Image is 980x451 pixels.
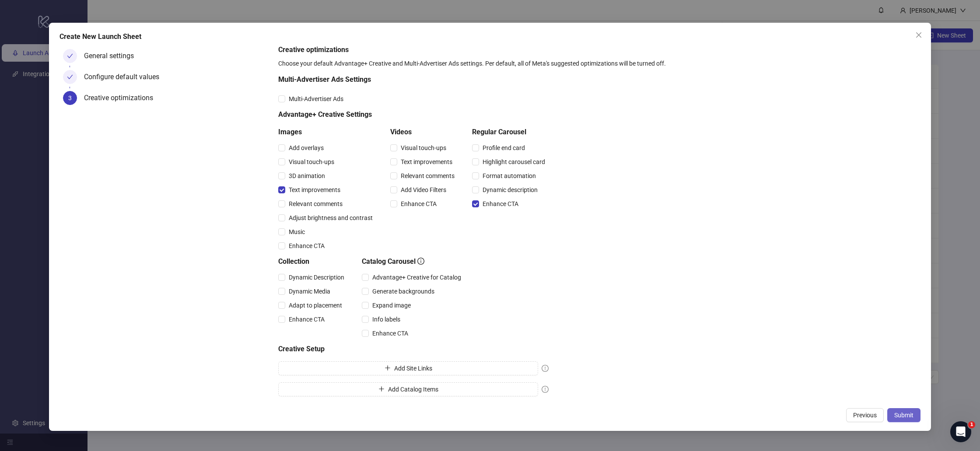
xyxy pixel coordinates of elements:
h5: Advantage+ Creative Settings [278,109,549,120]
span: Enhance CTA [397,199,440,209]
span: Generate backgrounds [369,287,438,296]
span: 3D animation [285,171,329,181]
span: Enhance CTA [479,199,522,209]
div: Choose your default Advantage+ Creative and Multi-Advertiser Ads settings. Per default, all of Me... [278,59,917,68]
span: Add overlays [285,143,327,153]
span: Dynamic Media [285,287,334,296]
span: Visual touch-ups [397,143,450,153]
span: Music [285,227,308,237]
span: Add Catalog Items [388,386,438,393]
h5: Videos [390,127,458,137]
iframe: Intercom live chat [950,421,971,442]
h5: Multi-Advertiser Ads Settings [278,74,549,85]
span: plus [378,386,385,392]
button: Submit [887,408,920,422]
span: Advantage+ Creative for Catalog [369,273,465,282]
span: Enhance CTA [285,241,328,251]
div: Creative optimizations [84,91,160,105]
span: Info labels [369,315,404,324]
span: Enhance CTA [369,329,412,338]
h5: Creative optimizations [278,45,917,55]
span: Add Site Links [394,365,432,372]
span: Previous [853,412,877,419]
span: exclamation-circle [542,365,549,372]
button: Close [912,28,926,42]
h5: Collection [278,256,348,267]
span: 3 [68,94,72,101]
span: Visual touch-ups [285,157,338,167]
span: check [67,74,73,80]
span: Adapt to placement [285,301,346,310]
span: Format automation [479,171,539,181]
h5: Images [278,127,376,137]
span: info-circle [417,258,424,265]
span: Enhance CTA [285,315,328,324]
span: Relevant comments [285,199,346,209]
span: check [67,53,73,59]
button: Add Catalog Items [278,382,538,396]
span: Text improvements [397,157,456,167]
span: Expand image [369,301,414,310]
h5: Regular Carousel [472,127,549,137]
span: Dynamic description [479,185,541,195]
span: 1 [968,421,975,428]
span: Text improvements [285,185,344,195]
span: exclamation-circle [542,386,549,393]
span: close [915,31,922,38]
h5: Creative Setup [278,344,549,354]
div: Create New Launch Sheet [59,31,920,42]
span: Multi-Advertiser Ads [285,94,347,104]
div: Configure default values [84,70,166,84]
h5: Catalog Carousel [362,256,465,267]
span: Dynamic Description [285,273,348,282]
span: plus [385,365,391,371]
button: Previous [846,408,884,422]
button: Add Site Links [278,361,538,375]
span: Highlight carousel card [479,157,549,167]
div: General settings [84,49,141,63]
span: Profile end card [479,143,528,153]
span: Add Video Filters [397,185,450,195]
span: Relevant comments [397,171,458,181]
span: Submit [894,412,913,419]
span: Adjust brightness and contrast [285,213,376,223]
